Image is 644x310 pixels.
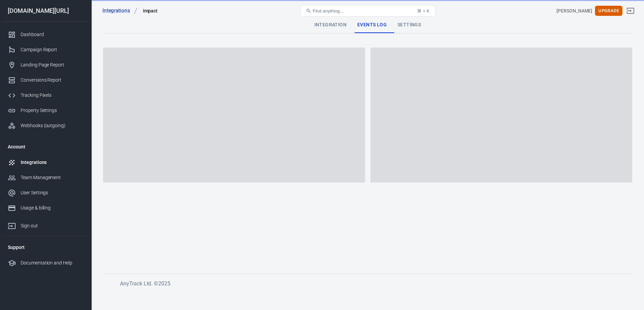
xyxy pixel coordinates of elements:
div: Documentation and Help [21,259,84,266]
div: Conversions Report [21,77,84,84]
span: Find anything... [313,8,343,13]
a: Dashboard [2,27,89,42]
div: User Settings [21,189,84,196]
li: Support [2,239,89,255]
div: Dashboard [21,31,84,38]
div: Webhooks (outgoing) [21,122,84,129]
div: Landing Page Report [21,61,84,68]
div: Sign out [21,222,84,229]
a: Sign out [2,216,89,233]
button: Upgrade [595,6,622,16]
div: Tracking Pixels [21,92,84,99]
a: Usage & billing [2,200,89,216]
div: Integration [309,17,352,33]
a: Integrations [102,7,138,14]
h6: AnyTrack Ltd. © 2025 [120,279,627,288]
a: Property Settings [2,103,89,118]
a: Integrations [2,155,89,170]
div: Team Management [21,174,84,181]
a: Sign out [622,3,639,19]
div: Campaign Report [21,46,84,53]
div: [DOMAIN_NAME][URL] [2,8,89,14]
div: Impact [143,7,158,14]
a: Campaign Report [2,42,89,57]
a: Team Management [2,170,89,185]
a: Landing Page Report [2,57,89,73]
a: User Settings [2,185,89,200]
a: Webhooks (outgoing) [2,118,89,133]
a: Tracking Pixels [2,88,89,103]
div: Usage & billing [21,204,84,212]
div: Integrations [21,159,84,166]
div: Events Log [352,17,392,33]
div: Account id: jpAhHtDX [556,7,592,15]
li: Account [2,139,89,155]
div: Property Settings [21,107,84,114]
div: ⌘ + K [417,8,430,13]
button: Find anything...⌘ + K [300,5,435,17]
a: Conversions Report [2,73,89,88]
div: Settings [392,17,426,33]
